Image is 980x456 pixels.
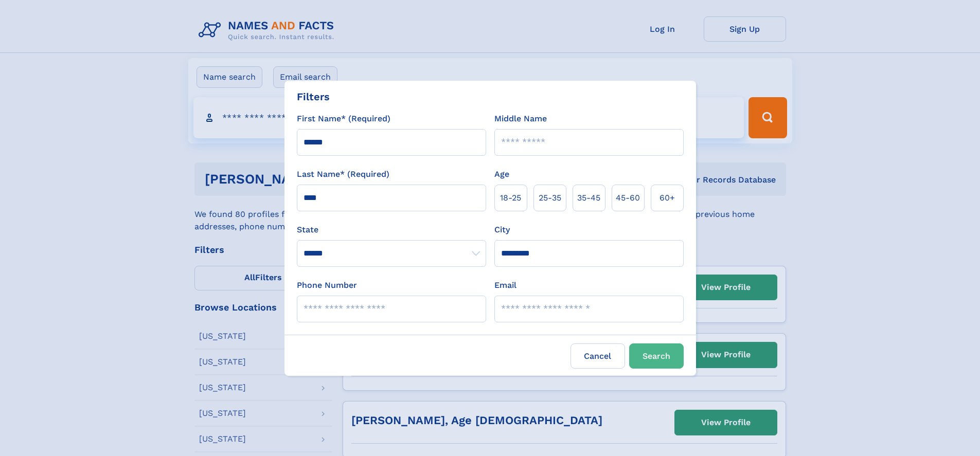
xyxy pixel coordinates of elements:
button: Search [629,343,684,369]
label: First Name* (Required) [297,113,390,125]
div: Filters [297,89,330,104]
label: Age [494,168,509,180]
label: Email [494,279,516,291]
label: State [297,224,486,236]
label: Phone Number [297,279,357,291]
label: Middle Name [494,113,547,125]
span: 35‑45 [577,192,600,204]
label: City [494,224,510,236]
label: Cancel [571,343,625,369]
span: 60+ [660,192,675,204]
span: 45‑60 [616,192,640,204]
span: 25‑35 [539,192,561,204]
span: 18‑25 [500,192,521,204]
label: Last Name* (Required) [297,168,389,180]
